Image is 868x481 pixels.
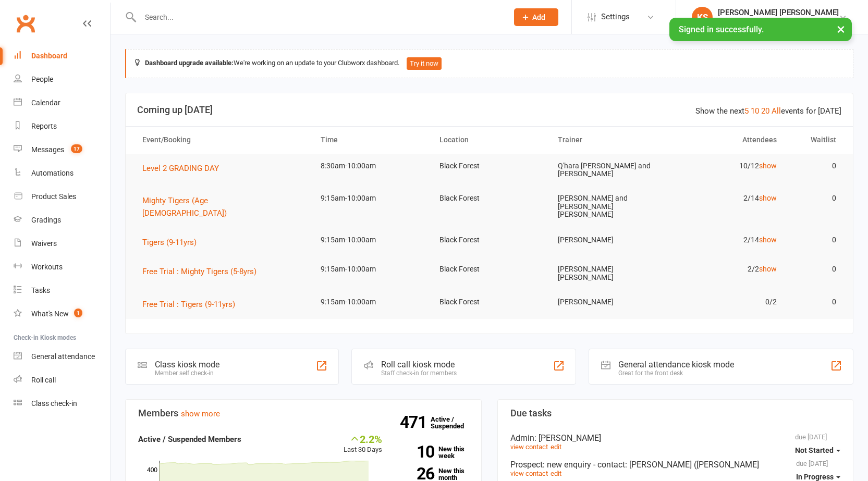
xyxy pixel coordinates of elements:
div: We're working on an update to your Clubworx dashboard. [125,49,853,78]
td: 2/14 [667,186,786,211]
a: Reports [14,115,110,138]
a: All [772,106,781,116]
td: 2/2 [667,257,786,281]
a: show [759,236,777,244]
a: Messages 17 [14,138,110,162]
a: 26New this month [398,467,469,481]
td: 0 [786,154,846,178]
span: Free Trial : Tigers (9-11yrs) [142,300,235,309]
a: 471Active / Suspended [431,408,476,437]
a: Automations [14,162,110,185]
button: × [832,18,850,40]
th: Trainer [548,127,667,153]
td: 0 [786,290,846,314]
button: Try it now [407,57,442,70]
a: edit [551,470,561,477]
button: Free Trial : Tigers (9-11yrs) [142,298,242,311]
th: Waitlist [786,127,846,153]
td: [PERSON_NAME] [PERSON_NAME] [548,257,667,290]
td: 0 [786,257,846,281]
a: view contact [510,443,548,451]
h3: Members [138,408,469,418]
h3: Due tasks [510,408,841,418]
div: Reports [31,122,57,130]
th: Event/Booking [133,127,311,153]
div: Staff check-in for members [381,369,457,377]
span: 17 [71,144,82,153]
input: Search... [137,10,500,24]
th: Attendees [667,127,786,153]
div: Messages [31,145,64,154]
button: Mighty Tigers (Age [DEMOGRAPHIC_DATA]) [142,194,302,219]
strong: 471 [400,414,431,430]
div: Member self check-in [155,369,219,377]
a: 10 [751,106,759,116]
td: 0 [786,186,846,211]
div: Product Sales [31,192,76,201]
strong: 10 [398,444,434,460]
div: Calendar [31,98,60,107]
div: Prospect: new enquiry - contact [510,460,841,470]
td: 9:15am-10:00am [311,290,430,314]
div: Roll call [31,376,56,384]
div: Class kiosk mode [155,360,219,369]
a: Calendar [14,91,110,115]
span: 1 [74,309,82,317]
strong: Dashboard upgrade available: [145,59,234,67]
td: 0 [786,228,846,252]
a: 10New this week [398,446,469,459]
div: Admin [510,433,841,443]
span: Free Trial : Mighty Tigers (5-8yrs) [142,267,256,276]
td: Black Forest [430,154,549,178]
div: Gradings [31,216,61,224]
div: General attendance kiosk mode [618,360,734,369]
div: What's New [31,310,69,318]
a: Waivers [14,232,110,255]
div: General attendance [31,352,95,361]
button: Level 2 GRADING DAY [142,162,226,175]
a: General attendance kiosk mode [14,345,110,368]
button: Not Started [795,441,840,460]
a: show [759,162,777,170]
span: Level 2 GRADING DAY [142,164,219,173]
a: Roll call [14,368,110,392]
a: Dashboard [14,44,110,68]
a: Tasks [14,279,110,302]
div: Great for the front desk [618,369,734,377]
div: Dashboard [31,52,67,60]
a: 20 [761,106,769,116]
div: Tasks [31,286,50,294]
div: Waivers [31,239,57,248]
a: 5 [744,106,749,116]
td: [PERSON_NAME] [548,290,667,314]
button: Tigers (9-11yrs) [142,236,204,249]
td: [PERSON_NAME] and [PERSON_NAME] [PERSON_NAME] [548,186,667,227]
a: Clubworx [13,10,39,36]
span: Tigers (9-11yrs) [142,238,197,247]
h3: Coming up [DATE] [137,105,841,115]
a: edit [551,443,561,451]
span: : [PERSON_NAME] [534,433,601,443]
div: Automations [31,169,74,177]
div: Show the next events for [DATE] [695,105,841,117]
div: [PERSON_NAME] [PERSON_NAME] [718,8,839,17]
td: Black Forest [430,186,549,211]
div: Class check-in [31,399,77,408]
div: People [31,75,53,83]
th: Time [311,127,430,153]
a: People [14,68,110,91]
a: Class kiosk mode [14,392,110,415]
span: : [PERSON_NAME] ([PERSON_NAME] [625,460,759,470]
td: Black Forest [430,228,549,252]
button: Add [514,8,558,26]
a: view contact [510,470,548,477]
a: Product Sales [14,185,110,208]
th: Location [430,127,549,153]
a: show [759,265,777,273]
td: Black Forest [430,257,549,281]
td: Black Forest [430,290,549,314]
strong: Active / Suspended Members [138,435,241,444]
span: In Progress [796,473,834,481]
span: Settings [601,5,630,29]
div: Workouts [31,263,63,271]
